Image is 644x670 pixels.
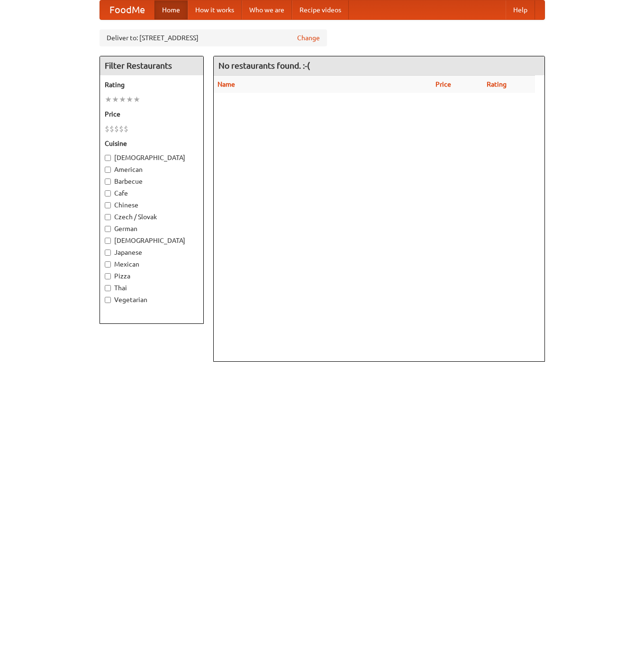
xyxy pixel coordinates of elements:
[105,80,199,89] h5: Rating
[105,283,199,293] label: Thai
[100,56,203,75] h4: Filter Restaurants
[105,261,111,268] input: Mexican
[109,124,114,134] li: $
[124,124,128,134] li: $
[105,179,111,185] input: Barbecue
[105,259,199,269] label: Mexican
[218,80,235,88] a: Name
[114,124,119,134] li: $
[100,29,327,46] div: Deliver to: [STREET_ADDRESS]
[105,250,111,256] input: Japanese
[105,273,111,279] input: Pizza
[105,165,199,174] label: American
[105,109,199,119] h5: Price
[105,94,112,105] li: ★
[105,188,199,198] label: Cafe
[292,0,349,19] a: Recipe videos
[105,214,111,220] input: Czech / Slovak
[105,200,199,210] label: Chinese
[506,0,535,19] a: Help
[105,202,111,208] input: Chinese
[154,0,188,19] a: Home
[487,80,507,88] a: Rating
[105,271,199,281] label: Pizza
[435,80,451,88] a: Price
[105,212,199,222] label: Czech / Slovak
[105,236,199,245] label: [DEMOGRAPHIC_DATA]
[105,295,199,304] label: Vegetarian
[105,248,199,257] label: Japanese
[119,94,126,105] li: ★
[188,0,242,19] a: How it works
[100,0,154,19] a: FoodMe
[105,190,111,197] input: Cafe
[119,124,124,134] li: $
[105,124,109,134] li: $
[105,139,199,148] h5: Cuisine
[218,61,310,70] ng-pluralize: No restaurants found. :-(
[105,167,111,173] input: American
[133,94,140,105] li: ★
[105,224,199,233] label: German
[112,94,119,105] li: ★
[105,226,111,232] input: German
[242,0,292,19] a: Who we are
[105,238,111,244] input: [DEMOGRAPHIC_DATA]
[126,94,133,105] li: ★
[105,155,111,161] input: [DEMOGRAPHIC_DATA]
[105,153,199,162] label: [DEMOGRAPHIC_DATA]
[105,297,111,303] input: Vegetarian
[105,285,111,291] input: Thai
[105,177,199,186] label: Barbecue
[297,33,320,43] a: Change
